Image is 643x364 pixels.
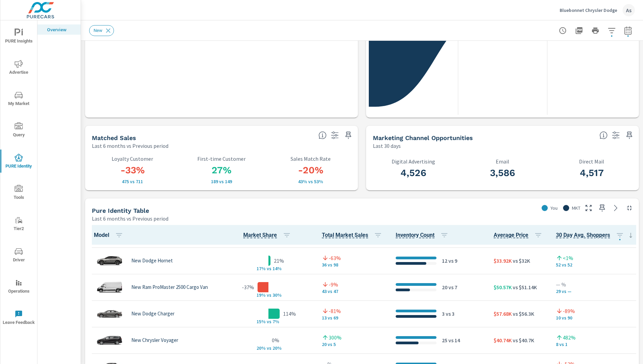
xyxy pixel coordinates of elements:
p: Last 6 months vs Previous period [92,142,168,150]
span: Advertise [2,60,35,76]
p: s 14% [269,265,285,272]
span: Tools [2,185,35,202]
p: vs 3 [445,310,455,318]
p: $33.92K [494,257,512,265]
p: 19% v [251,292,269,298]
p: 10 vs 90 [556,315,635,320]
span: Operations [2,279,35,295]
p: 17% v [251,265,269,272]
p: 20 [442,283,447,291]
button: Make Fullscreen [583,203,594,213]
p: 13 vs 69 [322,315,385,320]
p: 29 vs — [556,289,635,294]
p: 482% [563,333,576,342]
p: vs 14 [447,336,460,344]
span: New [89,28,106,33]
p: -89% [563,307,575,315]
button: "Export Report to PDF" [572,24,586,37]
span: Count of Unique Inventory from websites within the market. [396,231,434,239]
button: Select Date Range [621,24,635,37]
span: Driver [2,247,35,264]
span: Loyalty: Matches that have purchased from the dealership before and purchased within the timefram... [318,131,327,139]
h5: Marketing Channel Opportunities [373,134,473,141]
p: 3 [442,310,445,318]
span: PURE Identity [2,154,35,170]
p: 8 vs 1 [556,342,635,347]
p: 52 vs 52 [556,262,635,267]
p: s 30% [269,292,285,298]
p: Digital Advertising [373,158,454,164]
span: Tier2 [2,216,35,233]
p: New Dodge Charger [131,311,175,317]
p: 25 [442,336,447,344]
p: 300% [329,333,342,342]
p: Bluebonnet Chrysler Dodge [560,7,617,13]
img: glamour [96,250,123,271]
p: Last 6 months vs Previous period [92,214,168,223]
h3: -20% [270,164,351,176]
p: $57.68K [494,310,512,318]
p: 0% [272,336,279,344]
p: First-time Customer [181,156,262,162]
img: glamour [96,277,123,297]
p: s 20% [269,345,285,351]
p: New Ram ProMaster 2500 Cargo Van [131,284,208,290]
p: New Chrysler Voyager [131,337,178,343]
p: New Dodge Hornet [131,258,173,264]
p: 43 vs 47 [322,289,385,294]
p: 114% [283,310,296,318]
span: Save this to your personalized report [597,203,608,213]
button: Apply Filters [605,24,619,37]
span: Query [2,122,35,139]
span: Total sales for that model within the set market. [322,231,368,239]
div: nav menu [0,20,37,333]
h3: 27% [181,164,262,176]
span: Leave Feedback [2,310,35,327]
p: 43% vs 53% [270,179,351,184]
h3: 3,586 [462,167,543,179]
a: See more details in report [610,203,621,213]
div: Overview [37,24,81,35]
span: PURE Insights [2,29,35,45]
p: -37% [242,283,254,291]
p: vs $51.14K [512,283,537,291]
button: Minimize Widget [624,203,635,213]
p: 21% [274,257,284,265]
p: 189 vs 149 [181,179,262,184]
p: — % [556,280,635,289]
p: Sales Match Rate [270,156,351,162]
p: 12 [442,257,447,265]
p: -63% [329,254,341,262]
p: Direct Mail [551,158,632,164]
span: Inventory Count [396,231,451,239]
span: Matched shoppers that can be exported to each channel type. This is targetable traffic. [599,131,608,139]
p: Last 30 days [373,142,401,150]
h3: -33% [92,164,173,176]
span: Average Internet price per model across the market vs dealership. [494,231,528,239]
p: -9% [329,280,338,289]
span: Average Price [494,231,545,239]
p: Loyalty Customer [92,156,173,162]
p: $40.74K [494,336,512,344]
span: Market Share [243,231,294,239]
span: PURE Identity shoppers interested in that specific model. [556,231,610,239]
h5: Pure Identity Table [92,207,149,214]
span: 30 Day Avg. Shoppers [556,231,635,239]
p: <1% [563,254,573,262]
p: 475 vs 711 [92,179,173,184]
p: Email [462,158,543,164]
p: 36 vs 98 [322,262,385,267]
h3: 4,526 [373,167,454,179]
span: Model [94,231,126,239]
div: New [89,25,114,36]
p: vs $56.3K [512,310,534,318]
p: MKT [572,205,580,211]
p: s 7% [269,318,285,325]
p: vs 9 [447,257,457,265]
p: vs 7 [447,283,457,291]
p: 20% v [251,345,269,351]
span: Model sales / Total Market Sales. [Market = within dealer PMA (or 60 miles if no PMA is defined) ... [243,231,277,239]
p: -81% [329,307,341,315]
h3: 4,517 [551,167,632,179]
button: Print Report [589,24,602,37]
